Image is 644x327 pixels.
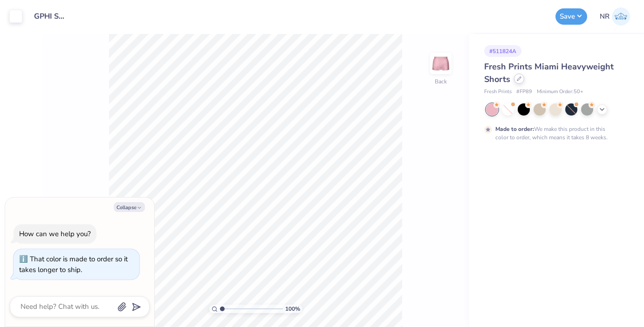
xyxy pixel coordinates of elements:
[537,88,583,96] span: Minimum Order: 50 +
[495,125,610,142] div: We make this product in this color to order, which means it takes 8 weeks.
[19,254,128,274] div: That color is made to order so it takes longer to ship.
[484,61,614,85] span: Fresh Prints Miami Heavyweight Shorts
[27,7,73,26] input: Untitled Design
[495,125,534,133] strong: Made to order:
[435,77,447,86] div: Back
[114,202,145,212] button: Collapse
[432,54,450,73] img: Back
[285,305,300,313] span: 100 %
[600,11,610,22] span: NR
[19,229,91,238] div: How can we help you?
[516,88,532,96] span: # FP89
[612,7,630,26] img: Nikki Rose
[484,45,521,57] div: # 511824A
[484,88,512,96] span: Fresh Prints
[600,7,630,26] a: NR
[555,8,587,25] button: Save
